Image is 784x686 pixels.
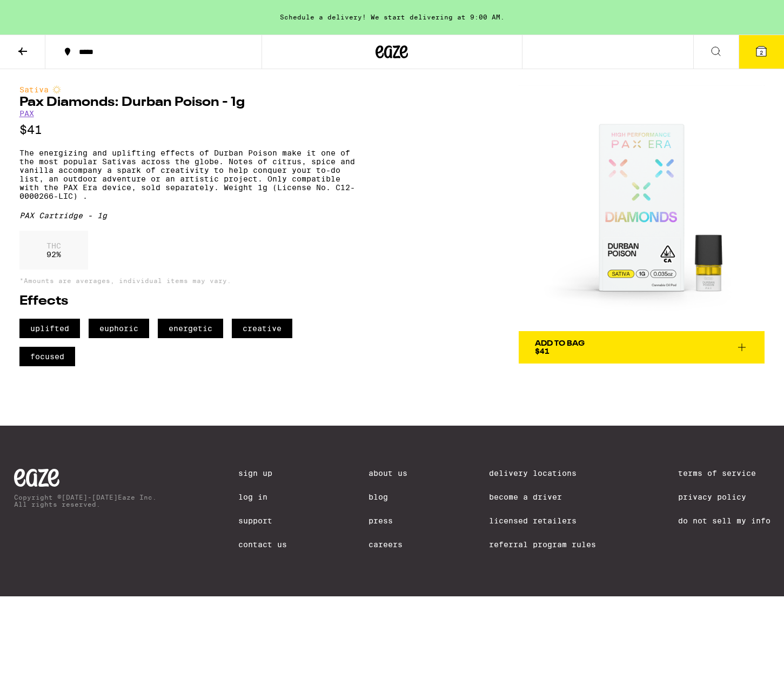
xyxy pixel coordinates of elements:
[19,85,355,94] div: Sativa
[535,347,550,355] span: $41
[89,319,149,338] span: euphoric
[19,123,355,137] p: $41
[52,85,61,94] img: sativaColor.svg
[238,540,287,549] a: Contact Us
[19,109,34,118] a: PAX
[368,540,407,549] a: Careers
[678,516,770,525] a: Do Not Sell My Info
[238,469,287,477] a: Sign Up
[158,319,223,338] span: energetic
[678,493,770,501] a: Privacy Policy
[232,319,292,338] span: creative
[519,85,765,331] img: PAX - Pax Diamonds: Durban Poison - 1g
[14,494,157,508] p: Copyright © [DATE]-[DATE] Eaze Inc. All rights reserved.
[368,493,407,501] a: Blog
[489,516,596,525] a: Licensed Retailers
[489,493,596,501] a: Become a Driver
[368,516,407,525] a: Press
[368,469,407,477] a: About Us
[489,469,596,477] a: Delivery Locations
[238,493,287,501] a: Log In
[19,231,88,270] div: 92 %
[19,319,80,338] span: uplifted
[19,96,355,109] h1: Pax Diamonds: Durban Poison - 1g
[739,35,784,69] button: 2
[678,469,770,477] a: Terms of Service
[760,49,763,56] span: 2
[535,340,585,347] div: Add To Bag
[19,295,355,308] h2: Effects
[238,516,287,525] a: Support
[19,211,355,220] div: PAX Cartridge - 1g
[489,540,596,549] a: Referral Program Rules
[19,347,75,366] span: focused
[19,277,355,284] p: *Amounts are averages, individual items may vary.
[519,331,765,364] button: Add To Bag$41
[19,149,355,200] p: The energizing and uplifting effects of Durban Poison make it one of the most popular Sativas acr...
[46,241,61,250] p: THC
